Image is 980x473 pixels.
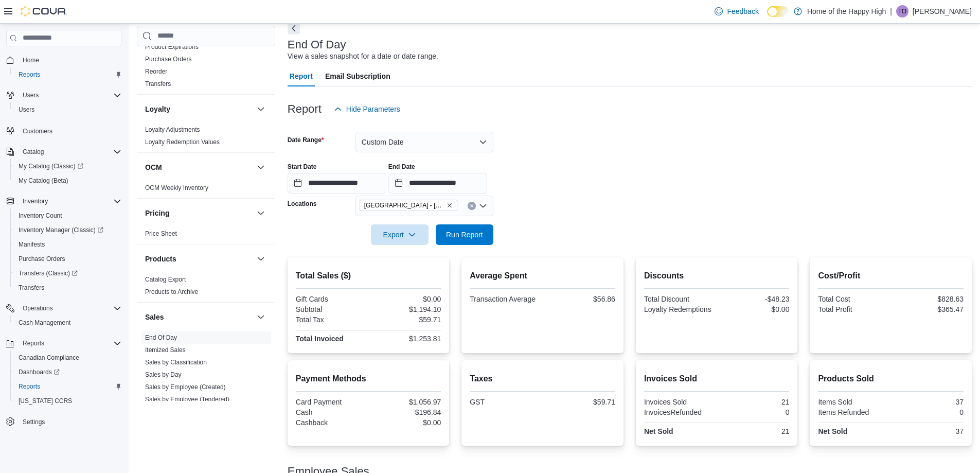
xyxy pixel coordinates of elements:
[818,408,888,416] div: Items Refunded
[10,67,126,82] button: Reports
[23,127,52,135] span: Customers
[296,373,441,385] h2: Payment Methods
[19,89,121,101] span: Users
[145,396,229,403] a: Sales by Employee (Tendered)
[145,230,177,237] a: Price Sheet
[719,408,789,416] div: 0
[145,208,169,218] h3: Pricing
[19,319,70,327] span: Cash Management
[893,398,964,406] div: 37
[23,91,39,99] span: Users
[19,124,121,137] span: Customers
[145,56,192,63] a: Purchase Orders
[893,408,964,416] div: 0
[14,267,121,279] span: Transfers (Classic)
[19,240,45,249] span: Manifests
[10,316,126,330] button: Cash Management
[10,281,126,295] button: Transfers
[296,408,366,416] div: Cash
[719,398,789,406] div: 21
[145,288,198,295] a: Products to Archive
[137,182,275,198] div: OCM
[893,427,964,435] div: 37
[145,383,226,391] a: Sales by Employee (Created)
[2,123,126,138] button: Customers
[893,305,964,313] div: $365.47
[145,312,253,322] button: Sales
[364,200,444,211] span: [GEOGRAPHIC_DATA] - [GEOGRAPHIC_DATA] - Fire & Flower
[23,148,44,156] span: Catalog
[468,202,476,210] button: Clear input
[388,173,487,194] input: Press the down key to open a popover containing a calendar.
[145,138,220,146] span: Loyalty Redemption Values
[2,414,126,429] button: Settings
[19,146,48,158] button: Catalog
[145,68,167,75] a: Reorder
[145,371,182,378] a: Sales by Day
[145,184,208,192] span: OCM Weekly Inventory
[145,55,192,63] span: Purchase Orders
[19,195,121,207] span: Inventory
[2,194,126,208] button: Inventory
[346,104,400,114] span: Hide Parameters
[360,200,457,211] span: Sherwood Park - Wye Road - Fire & Flower
[330,99,404,119] button: Hide Parameters
[14,224,121,236] span: Inventory Manager (Classic)
[23,304,53,312] span: Operations
[2,145,126,159] button: Catalog
[818,305,888,313] div: Total Profit
[807,5,886,17] p: Home of the Happy High
[10,266,126,281] a: Transfers (Classic)
[145,346,186,354] span: Itemized Sales
[288,136,324,144] label: Date Range
[145,346,186,354] a: Itemized Sales
[14,174,121,187] span: My Catalog (Beta)
[19,415,121,428] span: Settings
[10,223,126,237] a: Inventory Manager (Classic)
[14,160,87,172] a: My Catalog (Classic)
[6,48,121,456] nav: Complex example
[14,317,121,329] span: Cash Management
[145,162,162,172] h3: OCM
[19,162,83,170] span: My Catalog (Classic)
[377,224,422,245] span: Export
[255,161,267,173] button: OCM
[19,284,44,292] span: Transfers
[818,373,964,385] h2: Products Sold
[470,295,540,303] div: Transaction Average
[14,174,73,187] a: My Catalog (Beta)
[818,427,847,435] strong: Net Sold
[14,395,121,407] span: Washington CCRS
[19,212,62,220] span: Inventory Count
[19,54,43,66] a: Home
[19,416,49,428] a: Settings
[370,408,441,416] div: $196.84
[2,336,126,351] button: Reports
[255,253,267,265] button: Products
[896,5,908,17] div: Talia Ottahal
[370,398,441,406] div: $1,056.97
[644,408,715,416] div: InvoicesRefunded
[23,197,48,205] span: Inventory
[137,227,275,244] div: Pricing
[325,66,390,86] span: Email Subscription
[288,51,438,62] div: View a sales snapshot for a date or date range.
[19,177,68,185] span: My Catalog (Beta)
[145,334,177,342] span: End Of Day
[296,270,441,282] h2: Total Sales ($)
[19,71,40,79] span: Reports
[644,305,715,313] div: Loyalty Redemptions
[145,162,253,172] button: OCM
[145,395,229,404] span: Sales by Employee (Tendered)
[818,398,888,406] div: Items Sold
[545,295,615,303] div: $56.86
[19,226,103,234] span: Inventory Manager (Classic)
[388,163,415,171] label: End Date
[19,195,52,207] button: Inventory
[19,302,121,314] span: Operations
[296,295,366,303] div: Gift Cards
[446,230,483,240] span: Run Report
[436,224,493,245] button: Run Report
[644,398,715,406] div: Invoices Sold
